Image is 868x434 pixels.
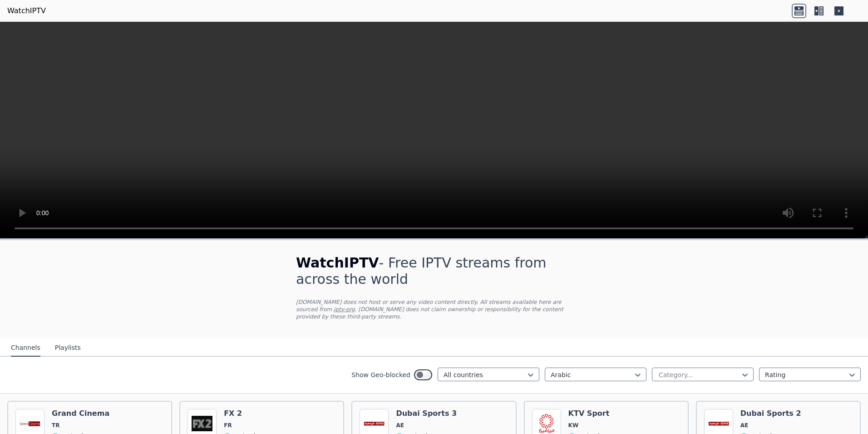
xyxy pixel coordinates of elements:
label: Show Geo-blocked [351,370,410,379]
span: AE [396,422,404,429]
span: FR [224,422,232,429]
h1: - Free IPTV streams from across the world [296,255,572,288]
h6: Dubai Sports 2 [740,409,801,418]
h6: KTV Sport [568,409,610,418]
span: KW [568,422,579,429]
h6: FX 2 [224,409,273,418]
a: iptv-org [334,306,355,313]
span: AE [740,422,748,429]
button: Playlists [55,339,81,357]
a: WatchIPTV [7,5,46,16]
span: TR [52,422,59,429]
h6: Dubai Sports 3 [396,409,457,418]
span: WatchIPTV [296,255,379,271]
p: [DOMAIN_NAME] does not host or serve any video content directly. All streams available here are s... [296,298,572,320]
h6: Grand Cinema [52,409,109,418]
button: Channels [11,339,40,357]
